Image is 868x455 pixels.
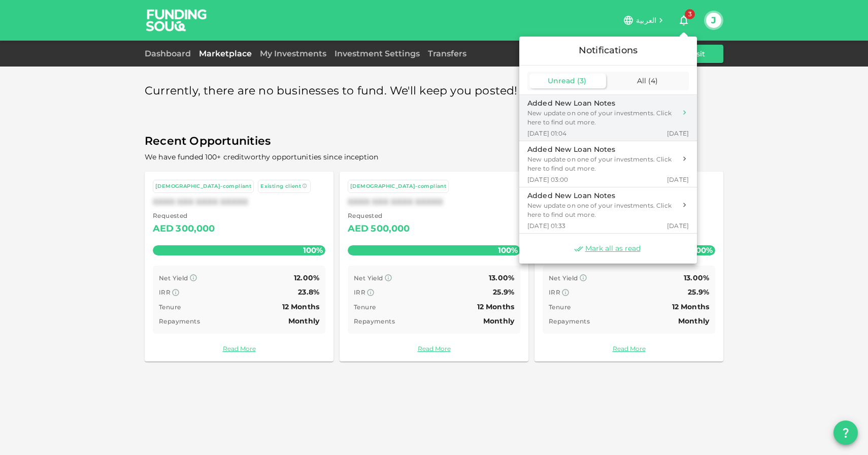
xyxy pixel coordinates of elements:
div: Added New Loan Notes [527,98,676,109]
div: Added New Loan Notes [527,190,676,201]
span: Unread [548,76,575,85]
span: [DATE] 01:33 [527,221,566,230]
span: [DATE] [667,129,689,138]
span: Notifications [579,45,638,56]
span: [DATE] [667,221,689,230]
div: New update on one of your investments. Click here to find out more. [527,109,676,127]
span: [DATE] [667,175,689,184]
span: [DATE] 03:00 [527,175,569,184]
span: ( 4 ) [648,76,658,85]
div: New update on one of your investments. Click here to find out more. [527,155,676,173]
div: New update on one of your investments. Click here to find out more. [527,201,676,219]
span: All [637,76,646,85]
span: [DATE] 01:04 [527,129,567,138]
span: ( 3 ) [577,76,586,85]
span: Mark all as read [585,244,641,253]
div: Added New Loan Notes [527,144,676,155]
